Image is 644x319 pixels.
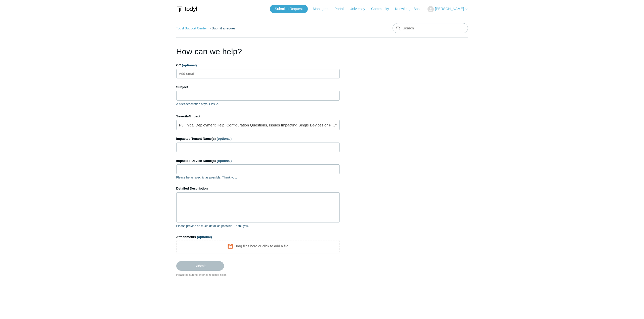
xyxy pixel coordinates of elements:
[176,273,340,277] div: Please be sure to enter all required fields.
[182,63,197,67] span: (optional)
[217,137,232,141] span: (optional)
[350,6,370,12] a: University
[176,224,340,228] p: Please provide as much detail as possible. Thank you.
[176,63,340,68] label: CC
[176,120,340,130] a: P3: Initial Deployment Help, Configuration Questions, Issues Impacting Single Devices or Past Out...
[427,6,468,12] button: [PERSON_NAME]
[176,114,340,119] label: Severity/Impact
[435,7,464,11] span: [PERSON_NAME]
[176,235,340,240] label: Attachments
[176,261,224,271] input: Submit
[208,26,236,30] li: Submit a request
[177,70,207,77] input: Add emails
[313,6,349,12] a: Management Portal
[176,45,340,58] h1: How can we help?
[176,186,340,191] label: Detailed Description
[176,158,340,163] label: Impacted Device Name(s)
[176,175,340,180] p: Please be as specific as possible. Thank you.
[393,23,468,33] input: Search
[395,6,426,12] a: Knowledge Base
[176,136,340,141] label: Impacted Tenant Name(s)
[176,5,198,14] img: Todyl Support Center Help Center home page
[176,26,208,30] li: Todyl Support Center
[270,5,308,13] a: Submit a Request
[176,26,207,30] a: Todyl Support Center
[176,85,340,90] label: Subject
[217,159,232,163] span: (optional)
[176,102,340,106] p: A brief description of your issue.
[371,6,394,12] a: Community
[197,235,212,239] span: (optional)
